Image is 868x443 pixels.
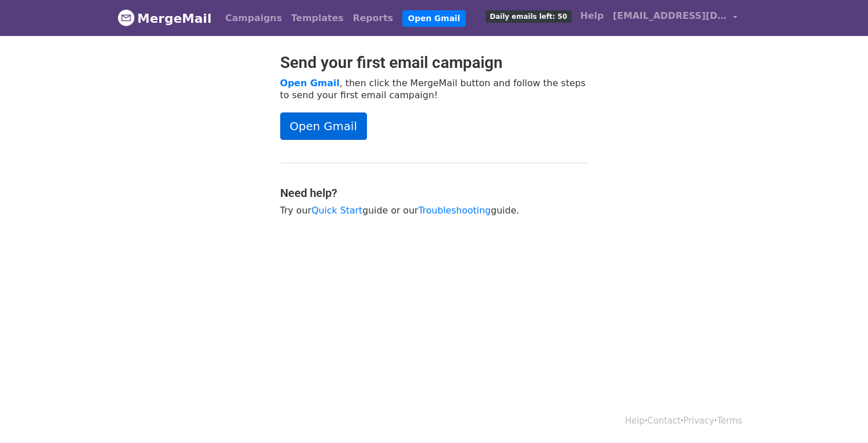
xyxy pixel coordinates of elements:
a: Privacy [683,416,714,426]
a: Quick Start [312,205,362,216]
h4: Need help? [280,186,588,200]
a: Open Gmail [402,10,466,27]
a: MergeMail [118,6,212,30]
img: MergeMail logo [118,9,135,26]
a: Open Gmail [280,112,367,140]
p: Try our guide or our guide. [280,204,588,216]
a: Terms [717,416,742,426]
a: Templates [286,7,348,30]
a: Open Gmail [280,78,340,88]
a: [EMAIL_ADDRESS][DOMAIN_NAME] [608,5,742,31]
a: Daily emails left: 50 [481,5,575,27]
a: Help [625,416,644,426]
p: , then click the MergeMail button and follow the steps to send your first email campaign! [280,77,588,101]
a: Reports [348,7,398,30]
a: Campaigns [221,7,286,30]
iframe: Chat Widget [811,388,868,443]
span: [EMAIL_ADDRESS][DOMAIN_NAME] [613,9,727,23]
span: Daily emails left: 50 [486,10,571,23]
h2: Send your first email campaign [280,53,588,73]
a: Help [576,5,608,27]
a: Troubleshooting [418,205,491,216]
a: Contact [647,416,680,426]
